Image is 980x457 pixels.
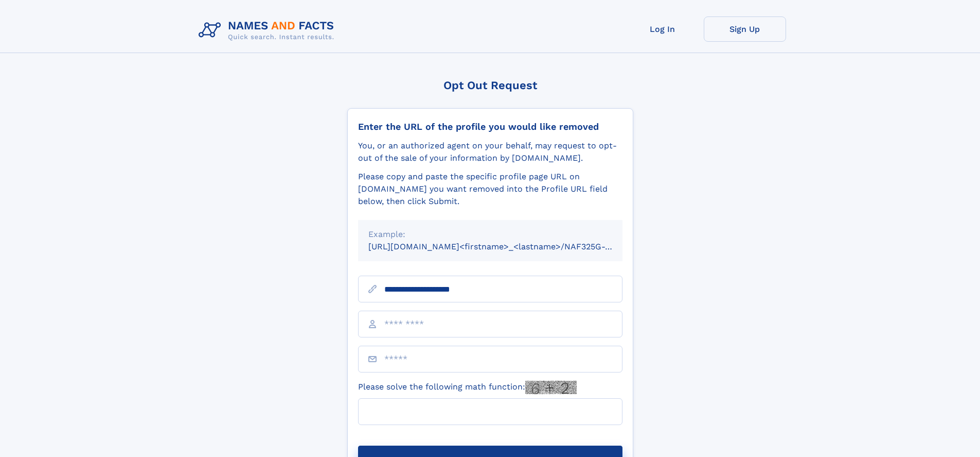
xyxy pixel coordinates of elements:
div: Opt Out Request [347,79,633,92]
div: Enter the URL of the profile you would like removed [358,121,622,132]
a: Log In [621,16,704,42]
div: Please copy and paste the specific profile page URL on [DOMAIN_NAME] you want removed into the Pr... [358,171,622,208]
a: Sign Up [704,16,786,42]
img: Logo Names and Facts [194,16,343,44]
div: You, or an authorized agent on your behalf, may request to opt-out of the sale of your informatio... [358,140,622,164]
small: [URL][DOMAIN_NAME]<firstname>_<lastname>/NAF325G-xxxxxxxx [368,242,642,251]
div: Example: [368,228,612,241]
label: Please solve the following math function: [358,381,577,394]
